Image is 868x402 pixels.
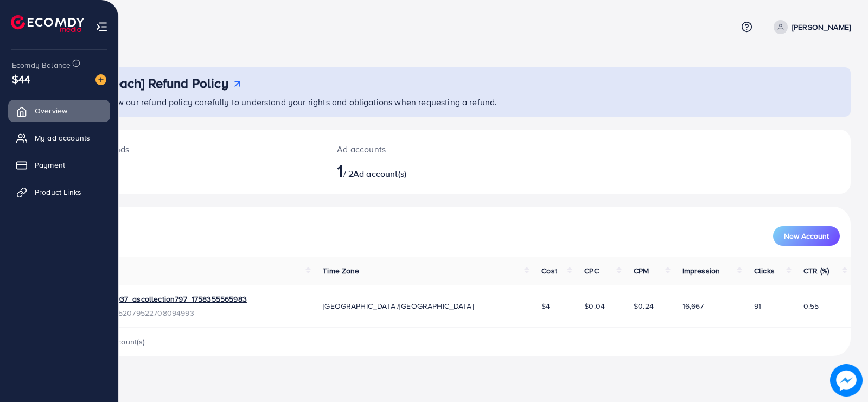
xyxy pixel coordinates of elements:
span: 1 [337,158,343,183]
span: CTR (%) [803,265,829,276]
a: Payment [8,154,110,176]
span: $4 [541,301,550,311]
span: 0.55 [803,301,819,311]
h3: [AdReach] Refund Policy [85,75,228,91]
p: Please review our refund policy carefully to understand your rights and obligations when requesti... [69,95,844,109]
span: 16,667 [682,301,704,311]
h2: / 2 [337,160,508,181]
span: My ad accounts [35,132,90,143]
p: [PERSON_NAME] [792,21,851,34]
span: ID: 7552079522708094993 [99,308,247,318]
span: Impression [682,265,720,276]
img: menu [95,21,108,33]
a: [PERSON_NAME] [769,20,851,34]
a: Product Links [8,181,110,203]
span: Ecomdy Balance [12,60,71,71]
span: $44 [10,69,32,89]
span: Time Zone [323,265,359,276]
span: 91 [754,301,761,311]
h2: $0 [74,160,311,181]
span: CPM [634,265,649,276]
span: $0.24 [634,301,654,311]
a: My ad accounts [8,127,110,149]
img: image [830,364,863,397]
span: Cost [541,265,557,276]
a: 1032937_ascollection797_1758355565983 [99,293,247,304]
a: Overview [8,100,110,122]
p: Ad accounts [337,143,508,156]
span: New Account [784,232,829,240]
span: [GEOGRAPHIC_DATA]/[GEOGRAPHIC_DATA] [323,301,474,311]
span: Overview [35,105,67,116]
span: Product Links [35,187,81,197]
span: $0.04 [584,301,605,311]
span: Clicks [754,265,775,276]
span: CPC [584,265,598,276]
img: logo [11,15,84,32]
img: image [95,74,106,85]
p: [DATE] spends [74,143,311,156]
span: Ad account(s) [353,168,406,180]
span: Payment [35,159,65,170]
button: New Account [773,226,840,246]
